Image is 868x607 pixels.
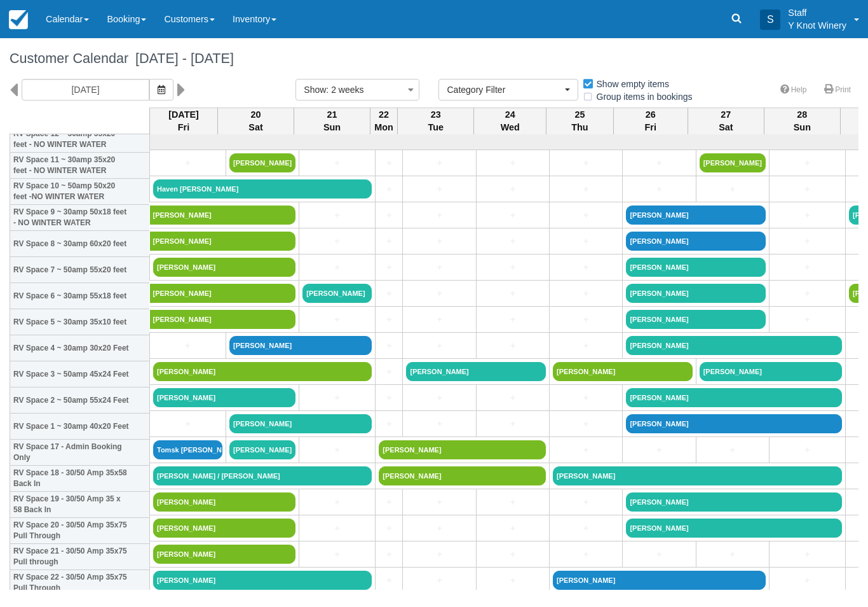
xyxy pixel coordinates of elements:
[626,258,766,277] a: [PERSON_NAME]
[788,6,846,19] p: Staff
[406,339,472,352] a: +
[379,496,399,509] a: +
[406,235,472,248] a: +
[773,209,842,222] a: +
[626,548,692,561] a: +
[398,108,474,134] th: 23 Tue
[626,492,842,512] a: [PERSON_NAME]
[294,108,370,134] th: 21 Sun
[406,417,472,431] a: +
[10,309,150,335] th: RV Space 5 ~ 30amp 35x10 feet
[406,391,472,405] a: +
[153,157,222,170] a: +
[626,183,692,196] a: +
[153,362,372,381] a: [PERSON_NAME]
[379,391,399,405] a: +
[553,157,619,170] a: +
[480,391,546,405] a: +
[700,153,766,172] a: [PERSON_NAME]
[153,440,222,459] a: Tomsk [PERSON_NAME]
[229,414,372,433] a: [PERSON_NAME]
[10,387,150,414] th: RV Space 2 ~ 50amp 55x24 Feet
[582,92,703,101] span: Group items in bookings
[302,443,372,457] a: +
[379,548,399,561] a: +
[150,232,296,251] a: [PERSON_NAME]
[480,522,546,535] a: +
[480,496,546,509] a: +
[700,362,842,381] a: [PERSON_NAME]
[379,574,399,587] a: +
[626,232,766,251] a: [PERSON_NAME]
[150,310,296,329] a: [PERSON_NAME]
[760,10,780,30] div: S
[302,522,372,535] a: +
[764,108,840,134] th: 28 Sun
[10,283,150,309] th: RV Space 6 ~ 30amp 55x18 feet
[153,339,222,352] a: +
[10,361,150,387] th: RV Space 3 ~ 50amp 45x24 Feet
[553,287,619,300] a: +
[10,51,858,66] h1: Customer Calendar
[302,235,372,248] a: +
[406,209,472,222] a: +
[10,440,150,466] th: RV Space 17 - Admin Booking Only
[480,287,546,300] a: +
[480,209,546,222] a: +
[10,127,150,153] th: RV Space 12 ~ 30amp 55x20 feet - NO WINTER WATER
[553,209,619,222] a: +
[773,313,842,326] a: +
[447,83,562,96] span: Category Filter
[688,108,764,134] th: 27 Sat
[553,235,619,248] a: +
[379,157,399,170] a: +
[302,313,372,326] a: +
[553,522,619,535] a: +
[626,157,692,170] a: +
[553,391,619,405] a: +
[10,179,150,205] th: RV Space 10 ~ 50amp 50x20 feet -NO WINTER WATER
[153,388,295,407] a: [PERSON_NAME]
[626,414,842,433] a: [PERSON_NAME]
[302,284,372,303] a: [PERSON_NAME]
[406,287,472,300] a: +
[10,544,150,570] th: RV Space 21 - 30/50 Amp 35x75 Pull through
[379,287,399,300] a: +
[553,443,619,457] a: +
[546,108,613,134] th: 25 Thu
[626,388,842,407] a: [PERSON_NAME]
[613,108,688,134] th: 26 Fri
[406,313,472,326] a: +
[480,261,546,274] a: +
[406,496,472,509] a: +
[153,417,222,431] a: +
[582,74,677,94] label: Show empty items
[406,574,472,587] a: +
[553,183,619,196] a: +
[553,496,619,509] a: +
[218,108,294,134] th: 20 Sat
[379,183,399,196] a: +
[480,157,546,170] a: +
[229,336,372,355] a: [PERSON_NAME]
[406,522,472,535] a: +
[153,179,372,199] a: Haven [PERSON_NAME]
[626,206,766,225] a: [PERSON_NAME]
[773,81,815,99] a: Help
[773,443,842,457] a: +
[480,313,546,326] a: +
[553,313,619,326] a: +
[553,339,619,352] a: +
[10,205,150,231] th: RV Space 9 ~ 30amp 50x18 feet - NO WINTER WATER
[379,365,399,379] a: +
[626,336,842,355] a: [PERSON_NAME]
[379,466,546,485] a: [PERSON_NAME]
[582,79,679,88] span: Show empty items
[480,183,546,196] a: +
[10,570,150,596] th: RV Space 22 - 30/50 Amp 35x75 Pull Through
[128,50,234,66] span: [DATE] - [DATE]
[150,284,296,303] a: [PERSON_NAME]
[379,209,399,222] a: +
[700,183,766,196] a: +
[10,257,150,283] th: RV Space 7 ~ 50amp 55x20 feet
